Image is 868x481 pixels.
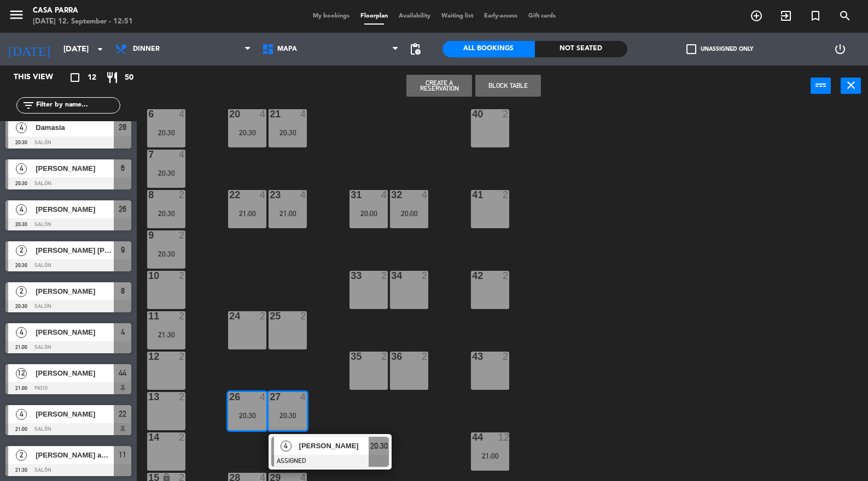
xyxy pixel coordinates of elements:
div: 4 [381,190,388,200]
button: Create a Reservation [406,75,472,97]
span: 26 [119,203,126,216]
div: 20 [229,109,230,119]
button: Block Table [475,75,541,97]
div: 9 [148,230,149,240]
div: 2 [381,271,388,281]
span: 2 [16,450,27,461]
i: close [844,79,858,92]
div: 4 [179,109,185,119]
span: [PERSON_NAME] [36,286,114,297]
span: 8 [121,284,125,298]
span: 12 [88,72,96,84]
span: 4 [281,441,292,452]
div: 20:00 [390,210,428,217]
div: 40 [472,109,473,119]
div: 42 [472,271,473,281]
span: 4 [16,327,27,338]
span: [PERSON_NAME] [36,204,114,215]
div: 4 [422,190,428,200]
div: 2 [179,311,185,321]
div: 24 [229,311,230,321]
div: 4 [300,392,307,402]
div: This view [5,71,79,84]
i: crop_square [68,71,81,84]
span: Dinner [133,45,160,53]
span: 20:30 [370,440,388,453]
button: power_input [811,78,831,94]
span: Gift cards [523,13,561,19]
div: 2 [260,311,266,321]
div: 20:30 [228,412,266,419]
i: power_settings_new [834,43,847,56]
button: close [841,78,861,94]
div: Not seated [535,41,627,57]
input: Filter by name... [35,99,120,111]
span: Damasia [36,122,114,133]
i: exit_to_app [779,9,793,22]
span: [PERSON_NAME] amigo [PERSON_NAME] [36,449,114,461]
div: 2 [300,311,307,321]
div: 4 [300,190,307,200]
span: 9 [121,244,125,257]
i: menu [8,7,25,23]
div: 21 [270,109,270,119]
i: restaurant [106,71,119,84]
span: 4 [16,163,27,174]
div: 2 [179,271,185,281]
div: 44 [472,432,473,442]
div: 13 [148,392,149,402]
div: 14 [148,432,149,442]
span: 12 [16,368,27,379]
button: menu [8,7,25,27]
div: 2 [179,352,185,361]
i: add_circle_outline [750,9,763,22]
div: 2 [503,271,509,281]
div: 25 [270,311,270,321]
span: 11 [119,448,126,461]
div: 20:30 [269,129,307,136]
div: 2 [503,109,509,119]
label: Unassigned only [686,44,753,54]
span: Waiting list [436,13,479,19]
span: [PERSON_NAME] [36,326,114,338]
div: 12 [498,432,509,442]
div: Casa Parra [33,5,133,16]
div: 20:30 [147,210,185,217]
div: All Bookings [442,41,535,57]
span: Mapa [277,45,297,53]
span: [PERSON_NAME] [PERSON_NAME] [36,245,114,256]
div: 36 [391,352,392,361]
span: check_box_outline_blank [686,44,696,54]
div: 2 [179,230,185,240]
i: arrow_drop_down [94,43,107,56]
span: [PERSON_NAME] [36,408,114,420]
i: turned_in_not [809,9,822,22]
div: 2 [422,271,428,281]
div: 21:00 [228,210,266,217]
div: 2 [381,352,388,361]
div: 2 [503,352,509,361]
span: Floorplan [355,13,393,19]
div: [DATE] 12. September - 12:51 [33,16,133,27]
div: 20:30 [228,129,266,136]
div: 2 [179,190,185,200]
div: 32 [391,190,392,200]
div: 43 [472,352,473,361]
div: 4 [300,109,307,119]
span: 22 [119,407,126,420]
div: 8 [148,190,149,200]
div: 4 [260,392,266,402]
div: 34 [391,271,392,281]
div: 41 [472,190,473,200]
span: 4 [16,409,27,420]
span: 2 [16,245,27,256]
div: 20:30 [147,250,185,258]
span: Availability [393,13,436,19]
div: 20:30 [147,169,185,177]
div: 23 [270,190,270,200]
span: 4 [16,204,27,215]
div: 20:30 [147,129,185,136]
